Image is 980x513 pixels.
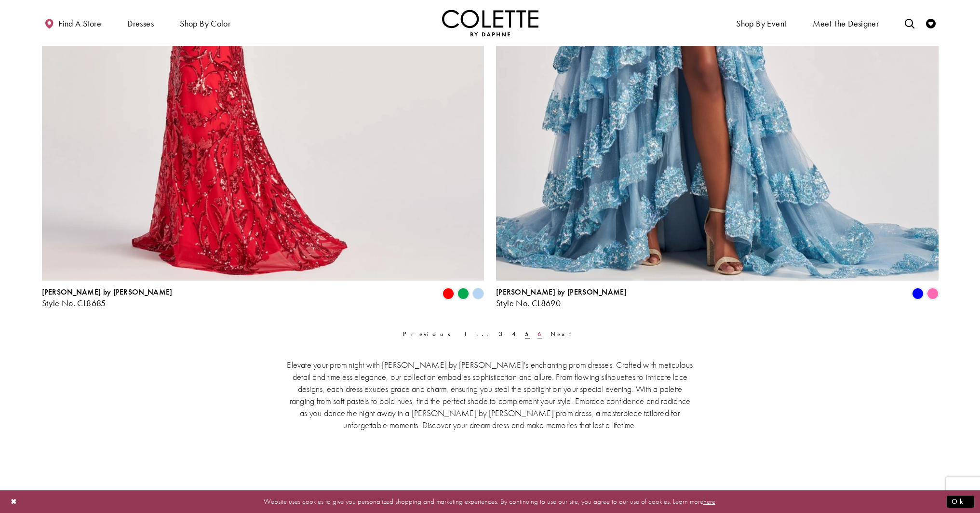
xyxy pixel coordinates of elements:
span: 4 [512,330,517,338]
span: 1 [464,330,469,338]
i: Periwinkle [472,288,484,299]
a: Find a store [42,10,104,36]
span: Dresses [127,19,154,28]
a: ... [473,327,494,341]
span: 3 [499,330,504,338]
a: Prev Page [400,327,458,341]
span: Dresses [125,10,156,36]
span: Current Page [522,327,533,341]
a: here [703,497,715,506]
a: Page 1 [461,327,471,341]
span: Style No. CL8690 [496,297,561,309]
a: Page 3 [496,327,507,341]
span: Shop By Event [734,10,789,36]
a: Check Wishlist [924,10,938,36]
i: Pink [927,288,939,299]
img: Colette by Daphne [442,10,538,36]
span: [PERSON_NAME] by [PERSON_NAME] [496,287,627,297]
i: Blue [912,288,924,299]
a: Page 6 [535,327,545,341]
i: Emerald [457,288,469,299]
span: ... [476,330,491,338]
span: Find a store [58,19,101,28]
p: Elevate your prom night with [PERSON_NAME] by [PERSON_NAME]'s enchanting prom dresses. Crafted wi... [285,359,695,431]
p: Website uses cookies to give you personalized shopping and marketing experiences. By continuing t... [69,495,911,508]
a: Toggle search [902,10,917,36]
span: Previous [403,330,456,338]
i: Red [443,288,454,299]
span: 5 [525,330,530,338]
a: Page 4 [509,327,520,341]
div: Colette by Daphne Style No. CL8685 [42,288,173,308]
span: Shop By Event [736,19,786,28]
span: Shop by color [180,19,230,28]
button: Submit Dialog [947,496,974,508]
div: Colette by Daphne Style No. CL8690 [496,288,627,308]
span: 6 [537,330,542,338]
span: [PERSON_NAME] by [PERSON_NAME] [42,287,173,297]
span: Next [550,330,577,338]
span: Style No. CL8685 [42,297,106,309]
a: Visit Home Page [442,10,538,36]
span: Meet the designer [813,19,879,28]
span: Shop by color [177,10,233,36]
a: Meet the designer [810,10,882,36]
a: Next Page [548,327,580,341]
button: Close Dialog [6,493,22,510]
